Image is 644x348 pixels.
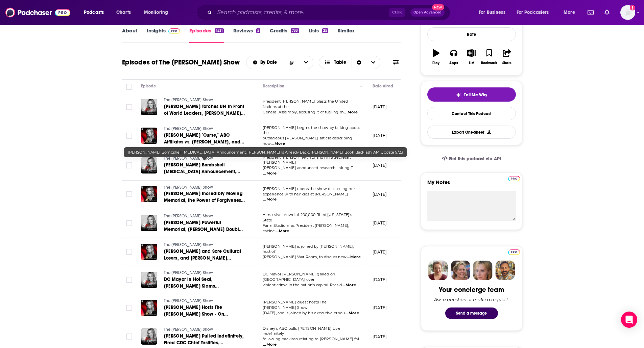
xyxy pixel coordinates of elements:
[164,242,213,247] span: The [PERSON_NAME] Show
[164,156,245,162] a: The [PERSON_NAME] Show
[620,5,635,20] span: Logged in as RobLouis
[299,56,313,69] button: open menu
[164,185,245,191] a: The [PERSON_NAME] Show
[373,305,387,311] p: [DATE]
[508,249,520,255] img: Podchaser Pro
[263,255,347,259] span: [PERSON_NAME] War Room, to discuss new
[164,270,245,276] a: The [PERSON_NAME] Show
[630,5,635,10] svg: Add a profile image
[373,133,387,138] p: [DATE]
[480,45,498,69] button: Bookmark
[263,136,352,146] span: outrageous [PERSON_NAME] article describing how
[620,5,635,20] img: User Profile
[164,132,245,145] a: [PERSON_NAME] "Curse," ABC Affiliates vs. [PERSON_NAME], and [PERSON_NAME]'s Disastrous Book Tour...
[517,8,549,17] span: For Podcasters
[5,6,70,19] img: Podchaser - Follow, Share and Rate Podcasts
[164,98,213,102] span: The [PERSON_NAME] Show
[319,56,381,69] button: Choose View
[436,151,507,167] a: Get this podcast via API
[79,7,113,18] button: open menu
[215,28,223,33] div: 1531
[164,248,245,262] a: [PERSON_NAME] and Sore Cultural Losers, and [PERSON_NAME] Spiritual Revival, with [PERSON_NAME] a...
[498,45,516,69] button: Share
[263,244,354,254] span: [PERSON_NAME] is joined by [PERSON_NAME], host of
[116,8,131,17] span: Charts
[469,61,474,65] div: List
[352,56,366,69] div: Sort Direction
[126,333,132,340] span: Toggle select row
[164,248,241,281] span: [PERSON_NAME] and Sore Cultural Losers, and [PERSON_NAME] Spiritual Revival, with [PERSON_NAME] a...
[126,305,132,311] span: Toggle select row
[373,249,387,255] p: [DATE]
[502,61,511,65] div: Share
[263,192,351,196] span: experience with her kids at [PERSON_NAME] i
[474,7,514,18] button: open menu
[373,334,387,340] p: [DATE]
[263,223,349,233] span: Farm Stadium as President [PERSON_NAME], cabine
[263,171,277,176] span: ...More
[389,8,405,17] span: Ctrl K
[445,45,462,69] button: Apps
[112,7,135,18] a: Charts
[451,261,470,280] img: Barbara Profile
[344,110,358,115] span: ...More
[164,162,244,195] span: [PERSON_NAME] Bombshell [MEDICAL_DATA] Announcement, [PERSON_NAME] Is Already Back, [PERSON_NAME]...
[164,97,245,103] a: The [PERSON_NAME] Show
[322,28,328,33] div: 25
[164,220,244,246] span: [PERSON_NAME] Powerful Memorial, [PERSON_NAME] Doubles Down, Shooting at ABC Affiliate: AM Update...
[449,156,501,162] span: Get this podcast via API
[164,333,245,346] a: [PERSON_NAME] Pulled Indefinitely, Fired CDC Chief Testifies, [PERSON_NAME] Honored in [GEOGRAPHI...
[139,7,177,18] button: open menu
[345,311,359,316] span: ...More
[373,104,387,110] p: [DATE]
[334,60,346,65] span: Table
[126,162,132,168] span: Toggle select row
[122,27,137,43] a: About
[126,220,132,226] span: Toggle select row
[357,82,365,90] button: Column Actions
[126,277,132,283] span: Toggle select row
[373,82,393,90] div: Date Aired
[263,197,277,202] span: ...More
[338,27,354,43] a: Similar
[164,214,213,218] span: The [PERSON_NAME] Show
[202,5,457,20] div: Search podcasts, credits, & more...
[84,8,104,17] span: Podcasts
[128,150,403,155] span: [PERSON_NAME] Bombshell [MEDICAL_DATA] Announcement, [PERSON_NAME] Is Already Back, [PERSON_NAME]...
[189,27,223,43] a: Episodes1531
[164,327,245,333] a: The [PERSON_NAME] Show
[462,45,480,69] button: List
[428,261,448,280] img: Sydney Profile
[122,58,240,66] h1: Episodes of The [PERSON_NAME] Show
[621,312,637,328] div: Open Intercom Messenger
[126,104,132,110] span: Toggle select row
[508,248,520,255] a: Pro website
[432,61,439,65] div: Play
[263,110,344,114] span: General Assembly, accusing it of fueling m
[263,300,327,310] span: [PERSON_NAME] guest hosts The [PERSON_NAME] Show
[263,337,359,341] span: following backlash relating to [PERSON_NAME] fal
[246,56,313,69] h2: Choose List sort
[263,82,284,90] div: Description
[285,56,299,69] button: Sort Direction
[164,304,245,318] a: [PERSON_NAME] Hosts The [PERSON_NAME] Show - On [PERSON_NAME]'s Legacy, [PERSON_NAME] Sidelined, ...
[147,27,180,43] a: InsightsPodchaser Pro
[141,82,156,90] div: Episode
[413,11,442,14] span: Open Advanced
[427,107,516,120] a: Contact This Podcast
[263,272,335,282] span: DC Mayor [PERSON_NAME] grilled on [GEOGRAPHIC_DATA] over
[164,219,245,233] a: [PERSON_NAME] Powerful Memorial, [PERSON_NAME] Doubles Down, Shooting at ABC Affiliate: AM Update...
[164,276,245,290] a: DC Mayor in Hot Seat, [PERSON_NAME] Slams [PERSON_NAME], [GEOGRAPHIC_DATA] Boys File Suit in Lock...
[164,126,245,132] a: The [PERSON_NAME] Show
[495,261,515,280] img: Jon Profile
[373,277,387,283] p: [DATE]
[164,126,213,131] span: The [PERSON_NAME] Show
[164,104,245,130] span: [PERSON_NAME] Torches UN In Front of World Leaders, [PERSON_NAME] Guilty, [PERSON_NAME] Back on T...
[263,125,360,135] span: [PERSON_NAME] begins the show by talking about the
[620,5,635,20] button: Show profile menu
[164,276,241,316] span: DC Mayor in Hot Seat, [PERSON_NAME] Slams [PERSON_NAME], [GEOGRAPHIC_DATA] Boys File Suit in Lock...
[233,27,260,43] a: Reviews5
[263,186,355,191] span: [PERSON_NAME] opens the show discussing her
